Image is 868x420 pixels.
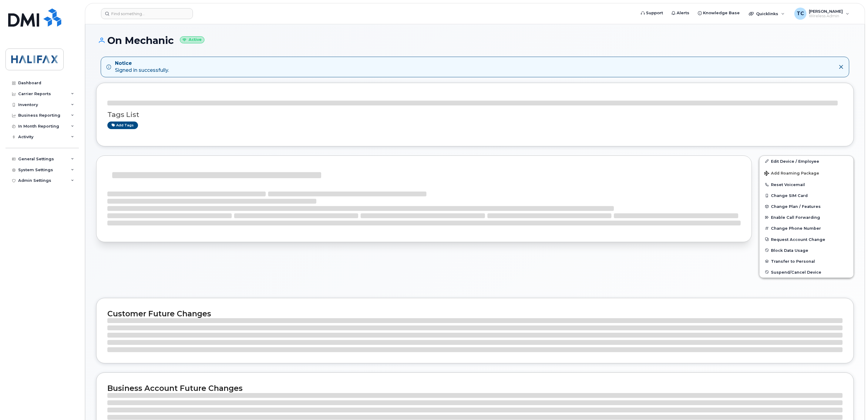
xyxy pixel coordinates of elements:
span: Change Plan / Features [771,204,821,209]
strong: Notice [115,60,169,67]
small: Active [180,36,204,43]
h2: Business Account Future Changes [107,384,843,393]
button: Change Phone Number [759,223,853,234]
a: Edit Device / Employee [759,156,853,167]
button: Change Plan / Features [759,201,853,212]
button: Enable Call Forwarding [759,212,853,223]
h3: Tags List [107,111,843,118]
button: Add Roaming Package [759,167,853,179]
button: Transfer to Personal [759,256,853,267]
button: Block Data Usage [759,245,853,256]
h2: Customer Future Changes [107,309,843,318]
span: Suspend/Cancel Device [771,270,821,274]
span: Add Roaming Package [764,171,819,177]
button: Change SIM Card [759,190,853,201]
button: Request Account Change [759,234,853,245]
span: Enable Call Forwarding [771,215,820,220]
h1: On Mechanic [96,35,854,46]
button: Reset Voicemail [759,179,853,190]
button: Suspend/Cancel Device [759,267,853,278]
div: Signed in successfully. [115,60,169,74]
a: Add tags [107,122,138,129]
